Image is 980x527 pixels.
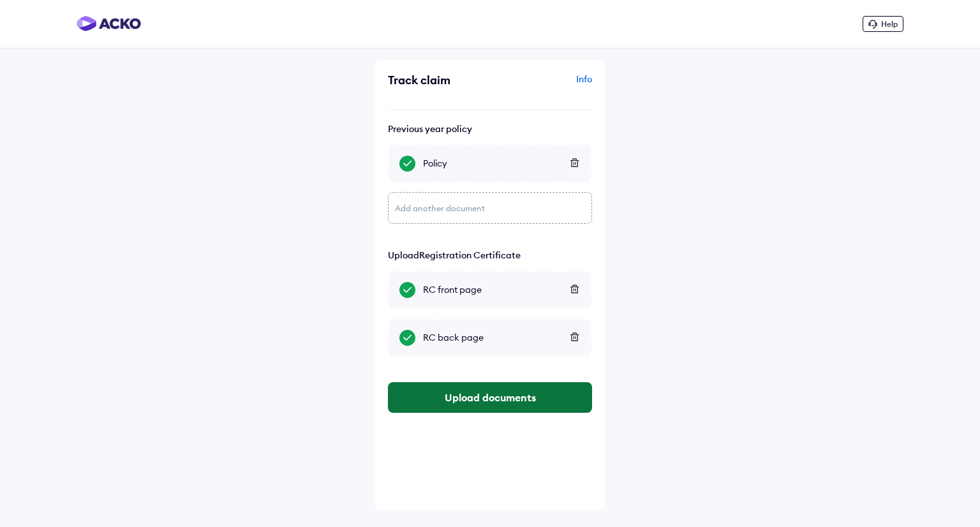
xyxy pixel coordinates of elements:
div: RC front page [423,283,581,296]
div: RC back page [423,331,581,344]
div: Track claim [388,73,487,87]
button: Upload documents [388,382,592,413]
div: Policy [423,157,581,170]
img: horizontal-gradient.png [77,16,141,31]
span: Help [881,19,898,29]
div: Info [493,73,592,97]
p: Upload Registration Certificate [388,249,592,261]
div: Add another document [388,192,592,224]
div: Previous year policy [388,123,592,135]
